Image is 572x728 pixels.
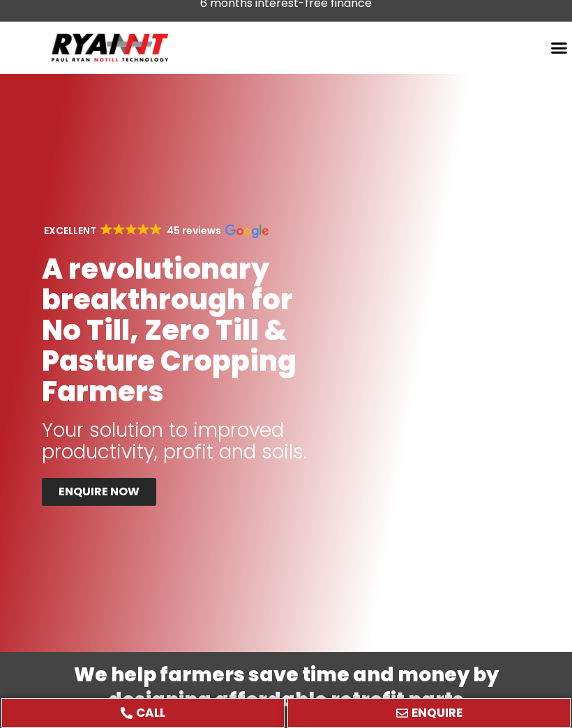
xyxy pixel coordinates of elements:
img: Google [225,224,269,238]
a: ENQUIRE [287,698,571,728]
img: Google [150,224,162,235]
img: Ryan NT logo [49,29,172,67]
span: Your solution to improved productivity, profit and soils. [42,417,307,465]
span: ENQUIRE [412,707,462,719]
a: EXCELLENT GoogleGoogleGoogleGoogleGoogle 45 reviews Google [42,224,269,238]
a: ENQUIRE NOW [42,478,156,506]
strong: 45 reviews [167,224,221,238]
h2: We help farmers save time and money by designing affordable retrofit parts [21,663,551,713]
h1: A revolutionary breakthrough for No Till, Zero Till & Pasture Cropping Farmers [42,254,310,407]
img: Google [113,224,125,235]
img: Google [126,224,137,235]
a: CALL [1,698,285,728]
img: Google [100,224,112,235]
span: ENQUIRE NOW [59,486,140,497]
strong: EXCELLENT [44,224,96,238]
img: Google [137,224,149,235]
span: CALL [136,707,165,719]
